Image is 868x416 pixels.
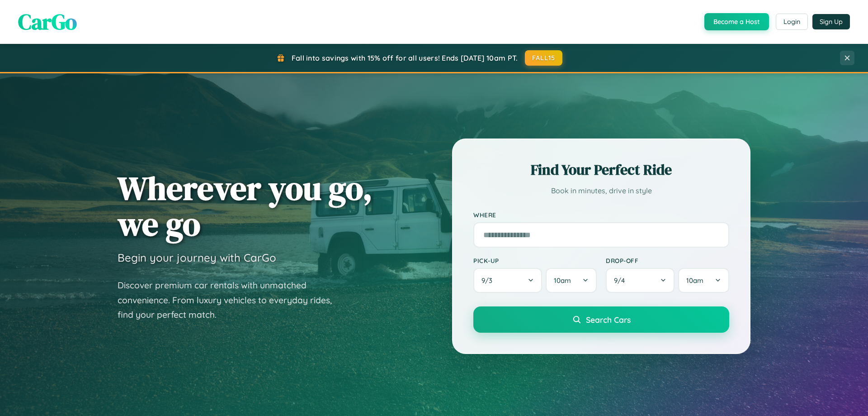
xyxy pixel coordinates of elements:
[678,268,729,293] button: 10am
[473,160,729,180] h2: Find Your Perfect Ride
[18,7,77,37] span: CarGo
[546,268,597,293] button: 10am
[606,268,675,293] button: 9/4
[473,211,729,219] label: Where
[554,276,571,285] span: 10am
[704,13,769,30] button: Become a Host
[473,184,729,197] p: Book in minutes, drive in style
[812,14,850,29] button: Sign Up
[118,170,373,242] h1: Wherever you go, we go
[586,315,631,325] span: Search Cars
[606,257,729,264] label: Drop-off
[776,14,808,30] button: Login
[292,53,518,62] span: Fall into savings with 15% off for all users! Ends [DATE] 10am PT.
[525,50,563,66] button: FALL15
[118,251,276,264] h3: Begin your journey with CarGo
[614,276,629,285] span: 9 / 4
[473,257,597,264] label: Pick-up
[118,278,344,322] p: Discover premium car rentals with unmatched convenience. From luxury vehicles to everyday rides, ...
[473,306,729,333] button: Search Cars
[473,268,542,293] button: 9/3
[686,276,703,285] span: 10am
[481,276,497,285] span: 9 / 3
